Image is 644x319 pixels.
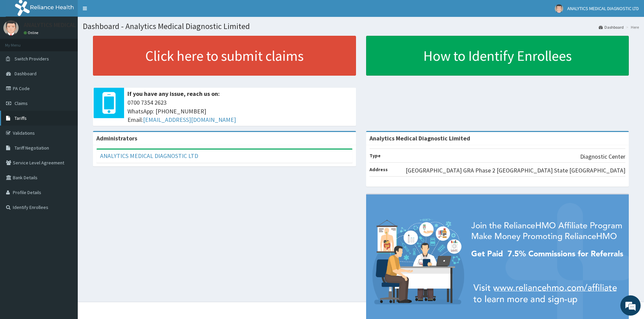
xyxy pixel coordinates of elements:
[369,153,381,159] b: Type
[96,134,137,142] b: Administrators
[366,36,629,76] a: How to Identify Enrollees
[369,166,388,172] b: Address
[24,30,40,35] a: Online
[369,134,470,142] strong: Analytics Medical Diagnostic Limited
[580,152,625,161] p: Diagnostic Center
[127,98,353,124] span: 0700 7354 2623 WhatsApp: [PHONE_NUMBER] Email:
[24,22,121,28] p: ANALYTICS MEDICAL DIAGNOSTIC LTD
[111,3,127,20] div: Minimize live chat window
[624,24,639,30] li: Here
[3,20,19,35] img: User Image
[127,90,220,98] b: If you have any issue, reach us on:
[567,5,639,11] span: ANALYTICS MEDICAL DIAGNOSTIC LTD
[83,22,639,31] h1: Dashboard - Analytics Medical Diagnostic Limited
[143,116,236,124] a: [EMAIL_ADDRESS][DOMAIN_NAME]
[13,34,27,51] img: d_794563401_company_1708531726252_794563401
[555,4,563,13] img: User Image
[100,152,198,160] a: ANALYTICS MEDICAL DIAGNOSTIC LTD
[15,71,37,77] span: Dashboard
[35,38,114,47] div: Chat with us now
[3,184,129,208] textarea: Type your message and hit 'Enter'
[15,56,49,62] span: Switch Providers
[93,36,356,76] a: Click here to submit claims
[15,115,27,121] span: Tariffs
[39,85,93,153] span: We're online!
[599,24,624,30] a: Dashboard
[15,145,49,151] span: Tariff Negotiation
[15,100,28,106] span: Claims
[406,166,625,175] p: [GEOGRAPHIC_DATA] GRA Phase 2 [GEOGRAPHIC_DATA] State [GEOGRAPHIC_DATA]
